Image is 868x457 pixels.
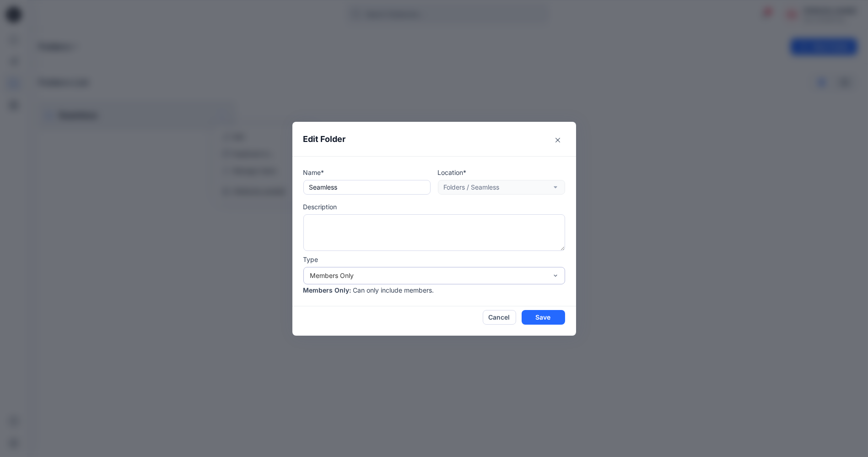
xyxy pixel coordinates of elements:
button: Cancel [483,310,516,325]
button: Close [550,133,565,147]
p: Type [303,255,565,264]
p: Members Only : [303,285,351,295]
button: Save [522,310,565,325]
div: Members Only [310,271,547,280]
p: Can only include members. [353,285,434,295]
p: Location* [438,168,565,177]
p: Name* [303,168,431,177]
p: Description [303,202,565,212]
header: Edit Folder [292,122,576,156]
